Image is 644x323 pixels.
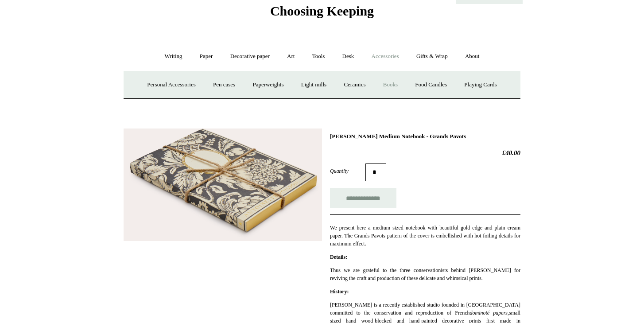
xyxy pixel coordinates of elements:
a: Tools [304,45,333,68]
a: Ceramics [336,73,373,97]
a: Decorative paper [222,45,278,68]
a: Playing Cards [456,73,504,97]
label: Quantity [330,167,365,175]
a: Light mills [293,73,334,97]
h2: £40.00 [330,149,520,157]
img: Antoinette Poisson Medium Notebook - Grands Pavots [124,128,322,241]
a: Writing [157,45,190,68]
strong: Details: [330,254,347,260]
a: About [457,45,488,68]
p: We present here a medium sized notebook with beautiful gold edge and plain cream paper. The Grand... [330,224,520,248]
strong: History: [330,288,349,295]
a: Paper [192,45,221,68]
a: Desk [334,45,362,68]
a: Pen cases [205,73,243,97]
a: Gifts & Wrap [408,45,456,68]
a: Paperweights [244,73,291,97]
h1: [PERSON_NAME] Medium Notebook - Grands Pavots [330,133,520,140]
a: Accessories [364,45,407,68]
a: Books [375,73,406,97]
a: Art [279,45,303,68]
a: Personal Accessories [139,73,203,97]
p: Thus we are grateful to the three conservationists behind [PERSON_NAME] for reviving the craft an... [330,266,520,282]
em: dominoté papers, [470,310,509,316]
a: Choosing Keeping [270,11,374,17]
a: Food Candles [407,73,455,97]
span: Choosing Keeping [270,4,374,18]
